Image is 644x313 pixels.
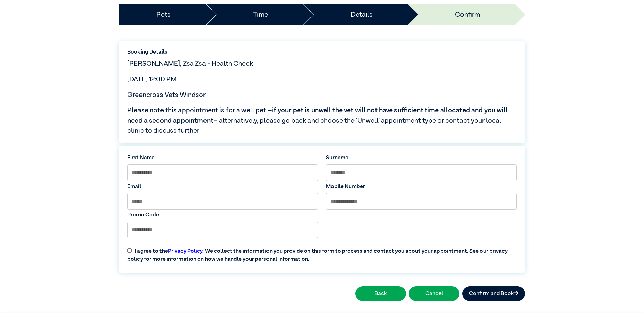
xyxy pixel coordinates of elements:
span: [PERSON_NAME], Zsa Zsa - Health Check [127,60,253,67]
label: First Name [127,154,318,162]
span: if your pet is unwell the vet will not have sufficient time allocated and you will need a second ... [127,107,508,124]
span: [DATE] 12:00 PM [127,76,177,83]
label: I agree to the . We collect the information you provide on this form to process and contact you a... [123,242,521,264]
button: Cancel [409,286,459,301]
a: Pets [156,9,171,20]
label: Promo Code [127,211,318,219]
span: Greencross Vets Windsor [127,91,206,98]
button: Confirm and Book [462,286,525,301]
a: Details [351,9,373,20]
label: Email [127,183,318,191]
label: Surname [326,154,517,162]
button: Back [355,286,406,301]
span: Please note this appointment is for a well pet – – alternatively, please go back and choose the ‘... [127,105,517,136]
label: Booking Details [127,48,517,56]
a: Time [253,9,268,20]
input: I agree to thePrivacy Policy. We collect the information you provide on this form to process and ... [127,248,132,253]
a: Privacy Policy [168,249,202,254]
label: Mobile Number [326,183,517,191]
